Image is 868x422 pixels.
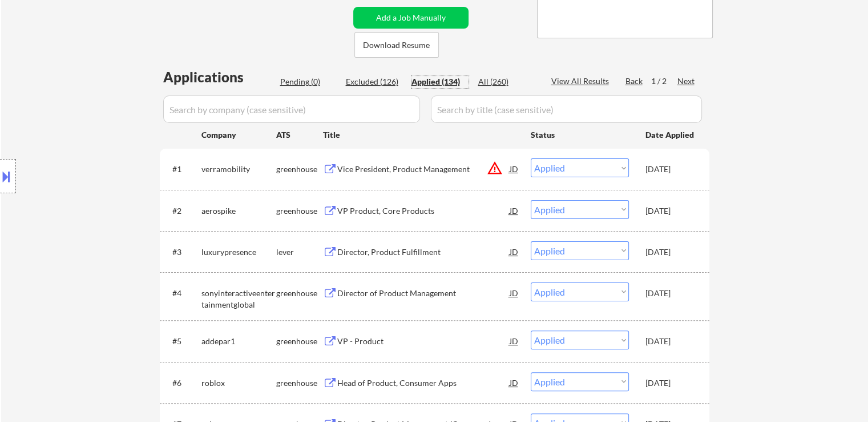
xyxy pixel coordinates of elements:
div: Next [677,75,696,87]
div: luxurypresence [201,246,276,258]
div: Title [323,129,520,141]
div: greenhouse [276,288,323,299]
div: VP Product, Core Products [337,205,510,217]
div: [DATE] [645,164,696,175]
div: greenhouse [276,377,323,389]
div: JD [508,200,520,221]
div: aerospike [201,205,276,217]
div: #4 [172,288,192,299]
div: #5 [172,336,192,347]
div: Company [201,129,276,141]
input: Search by company (case sensitive) [163,95,420,123]
div: Pending (0) [280,76,337,87]
div: lever [276,246,323,258]
div: Back [625,75,644,87]
div: JD [508,282,520,303]
div: verramobility [201,164,276,175]
div: JD [508,331,520,351]
div: VP - Product [337,336,510,347]
div: Applied (134) [411,76,469,87]
div: Status [531,124,629,145]
div: 1 / 2 [651,75,677,87]
div: sonyinteractiveentertainmentglobal [201,288,276,310]
div: greenhouse [276,164,323,175]
div: Date Applied [645,129,696,141]
div: Applications [163,70,276,84]
div: All (260) [478,76,535,87]
div: JD [508,372,520,393]
div: [DATE] [645,288,696,299]
div: Director, Product Fulfillment [337,246,510,258]
button: Download Resume [354,32,439,58]
div: [DATE] [645,377,696,389]
button: warning_amber [487,160,503,176]
div: [DATE] [645,246,696,258]
div: #6 [172,377,192,389]
div: roblox [201,377,276,389]
div: JD [508,241,520,262]
div: Vice President, Product Management [337,164,510,175]
div: JD [508,158,520,179]
div: greenhouse [276,336,323,347]
button: Add a Job Manually [353,7,469,29]
div: addepar1 [201,336,276,347]
div: ATS [276,129,323,141]
div: Director of Product Management [337,288,510,299]
input: Search by title (case sensitive) [431,95,702,123]
div: Head of Product, Consumer Apps [337,377,510,389]
div: greenhouse [276,205,323,217]
div: [DATE] [645,205,696,217]
div: Excluded (126) [346,76,403,87]
div: View All Results [551,75,612,87]
div: [DATE] [645,336,696,347]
